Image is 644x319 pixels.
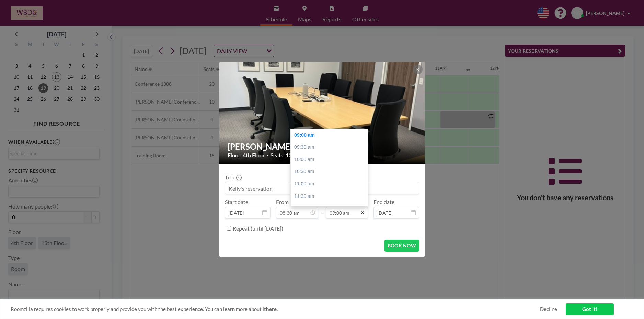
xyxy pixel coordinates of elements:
span: Floor: 4th Floor [228,152,265,159]
h2: [PERSON_NAME] Conference Room [228,141,417,152]
div: 11:30 am [291,190,371,203]
button: BOOK NOW [384,240,419,252]
div: 10:00 am [291,153,371,166]
label: Repeat (until [DATE]) [233,225,283,232]
div: 09:30 am [291,141,371,153]
label: Start date [225,199,248,205]
span: - [321,201,323,216]
span: Seats: 10 [271,152,292,159]
label: End date [373,199,394,205]
a: Decline [540,306,557,312]
div: 10:30 am [291,166,371,178]
a: Got it! [566,303,614,315]
div: 12:00 pm [291,202,371,215]
span: • [266,153,269,158]
input: Kelly's reservation [225,182,419,194]
span: Roomzilla requires cookies to work properly and provide you with the best experience. You can lea... [11,306,540,312]
div: 09:00 am [291,129,371,141]
label: Title [225,174,241,181]
label: From [276,199,289,205]
a: here. [266,306,278,312]
div: 11:00 am [291,178,371,190]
